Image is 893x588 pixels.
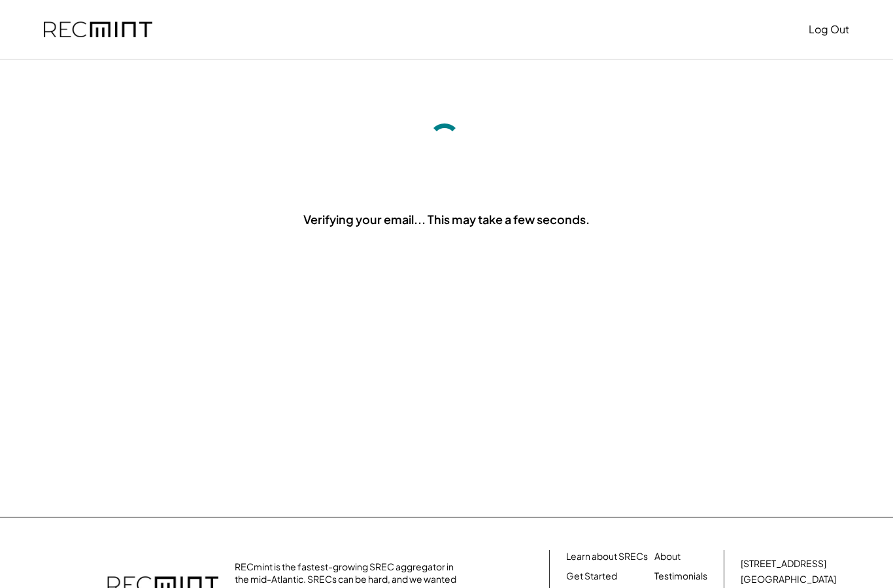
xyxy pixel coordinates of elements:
a: About [654,550,681,563]
img: recmint-logotype%403x.png [44,22,152,38]
div: [STREET_ADDRESS] [741,557,826,570]
div: Verifying your email... This may take a few seconds. [303,211,590,227]
div: [GEOGRAPHIC_DATA] [741,573,836,586]
a: Get Started [566,570,617,583]
a: Learn about SRECs [566,550,648,563]
button: Log Out [809,16,849,42]
a: Testimonials [654,570,707,583]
